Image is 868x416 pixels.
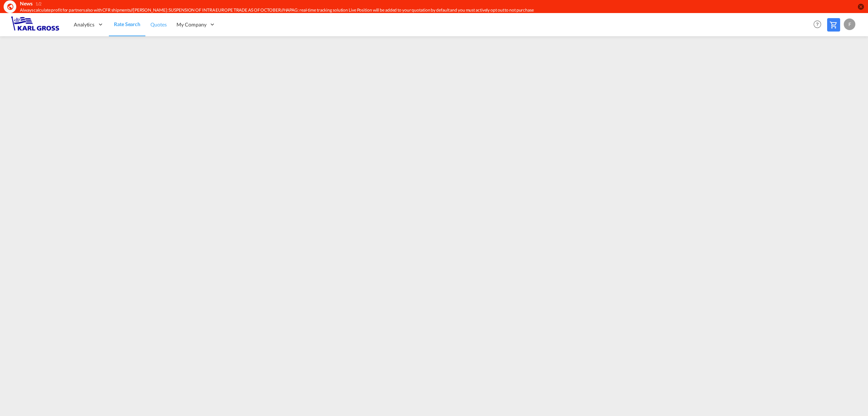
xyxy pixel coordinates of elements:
button: icon-close-circle [857,3,864,10]
div: My Company [171,13,221,36]
md-icon: icon-earth [7,3,14,10]
div: 1/2 [35,1,42,7]
span: Rate Search [114,21,140,27]
div: Always calculate profit for partners also with CFR shipments//YANG MING: SUSPENSION OF INTRA EURO... [20,7,735,13]
div: F [844,18,855,30]
a: Quotes [145,13,171,36]
span: Analytics [74,21,94,28]
div: Analytics [69,13,109,36]
span: Quotes [150,21,166,28]
div: Help [811,18,827,31]
span: Help [811,18,824,30]
a: Rate Search [109,13,145,36]
img: 3269c73066d711f095e541db4db89301.png [11,16,60,33]
span: My Company [176,21,206,28]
